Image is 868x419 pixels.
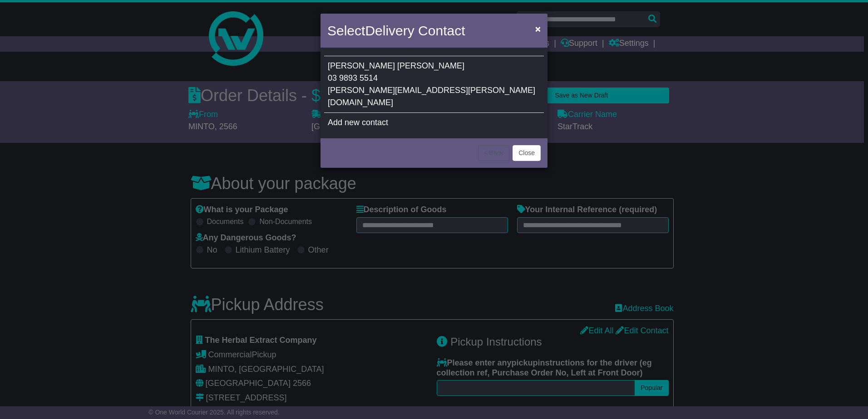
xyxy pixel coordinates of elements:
[328,86,535,107] span: [PERSON_NAME][EMAIL_ADDRESS][PERSON_NAME][DOMAIN_NAME]
[365,23,414,38] span: Delivery
[397,61,464,70] span: [PERSON_NAME]
[531,19,545,38] button: Close
[328,61,395,70] span: [PERSON_NAME]
[328,73,378,83] span: 03 9893 5514
[327,20,465,41] h4: Select
[535,24,541,34] span: ×
[478,145,509,161] button: < Back
[513,145,541,161] button: Close
[328,118,388,127] span: Add new contact
[418,23,465,38] span: Contact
